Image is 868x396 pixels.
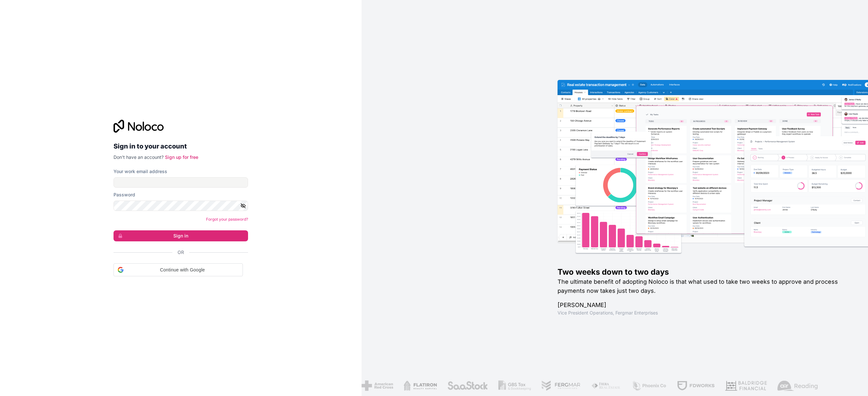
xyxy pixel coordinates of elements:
img: /assets/fdworks-Bi04fVtw.png [677,380,715,391]
a: Sign up for free [165,154,198,160]
input: Email address [114,177,248,188]
label: Your work email address [114,168,167,175]
input: Password [114,201,248,211]
img: /assets/american-red-cross-BAupjrZR.png [362,380,393,391]
div: Continue with Google [114,263,243,276]
img: /assets/flatiron-C8eUkumj.png [404,380,437,391]
label: Password [114,192,135,198]
span: Continue with Google [126,267,239,273]
h2: The ultimate benefit of adopting Noloco is that what used to take two weeks to approve and proces... [558,277,847,295]
h2: Sign in to your account [114,140,248,152]
span: Don't have an account? [114,154,164,160]
span: Or [178,249,184,256]
h1: Vice President Operations , Fergmar Enterprises [558,310,847,316]
button: Sign in [114,230,248,241]
img: /assets/gbstax-C-GtDUiK.png [498,380,531,391]
img: /assets/fergmar-CudnrXN5.png [541,380,581,391]
img: /assets/phoenix-BREaitsQ.png [632,380,667,391]
h1: Two weeks down to two days [558,267,847,277]
img: /assets/fiera-fwj2N5v4.png [591,380,622,391]
img: /assets/airreading-FwAmRzSr.png [777,380,818,391]
img: /assets/baldridge-DxmPIwAm.png [725,380,767,391]
h1: [PERSON_NAME] [558,301,847,310]
img: /assets/saastock-C6Zbiodz.png [447,380,488,391]
a: Forgot your password? [206,217,248,222]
